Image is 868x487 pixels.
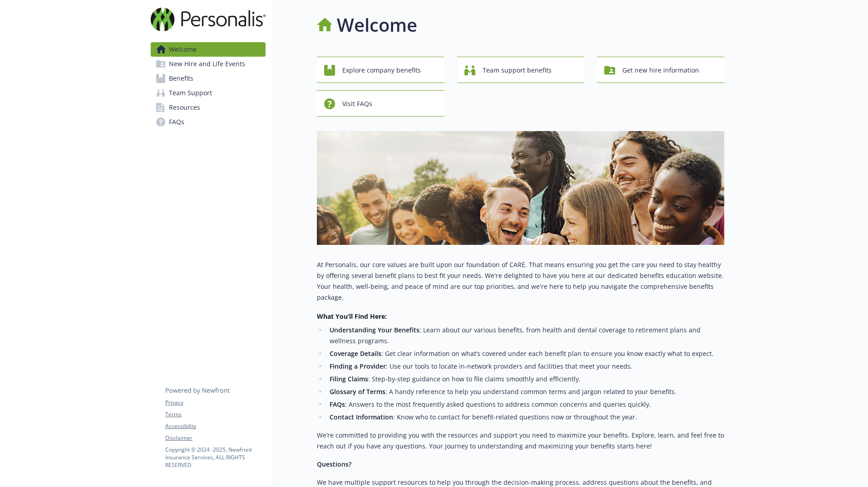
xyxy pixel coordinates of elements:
p: We’re committed to providing you with the resources and support you need to maximize your benefit... [317,430,725,452]
span: Explore company benefits [342,62,421,79]
span: FAQs [169,115,184,129]
strong: Contact Information [330,413,393,421]
button: Team support benefits [457,57,585,83]
strong: Filing Claims [330,375,368,383]
a: Accessibility [165,422,265,430]
span: Team support benefits [483,62,552,79]
span: Resources [169,100,200,115]
li: : A handy reference to help you understand common terms and jargon related to your benefits. [327,386,725,397]
a: Benefits [151,71,266,86]
span: Team Support [169,86,212,100]
strong: Coverage Details [330,349,381,358]
button: Visit FAQs [317,90,444,117]
strong: Understanding Your Benefits [330,326,419,334]
strong: What You’ll Find Here: [317,312,387,321]
a: Welcome [151,42,266,57]
li: : Know who to contact for benefit-related questions now or throughout the year. [327,412,725,423]
a: Privacy [165,399,265,407]
span: Benefits [169,71,193,86]
span: Welcome [169,42,197,57]
a: Resources [151,100,266,115]
button: Explore company benefits [317,57,444,83]
a: FAQs [151,115,266,129]
li: : Learn about our various benefits, from health and dental coverage to retirement plans and welln... [327,325,725,346]
button: Get new hire information [597,57,725,83]
p: Copyright © 2024 - 2025 , Newfront Insurance Services, ALL RIGHTS RESERVED [165,446,265,469]
p: At Personalis, our core values are built upon our foundation of CARE. That means ensuring you get... [317,259,725,303]
a: Terms [165,410,265,419]
strong: Glossary of Terms [330,387,385,396]
span: Visit FAQs [342,95,372,112]
h1: Welcome [337,11,417,39]
li: : Step-by-step guidance on how to file claims smoothly and efficiently. [327,374,725,385]
li: : Use our tools to locate in-network providers and facilities that meet your needs. [327,361,725,372]
li: : Get clear information on what’s covered under each benefit plan to ensure you know exactly what... [327,348,725,359]
span: Get new hire information [622,62,699,79]
a: Disclaimer [165,434,265,442]
span: New Hire and Life Events [169,57,245,71]
img: overview page banner [317,131,725,245]
a: New Hire and Life Events [151,57,266,71]
strong: Questions? [317,460,351,468]
strong: Finding a Provider [330,362,386,370]
li: : Answers to the most frequently asked questions to address common concerns and queries quickly. [327,399,725,410]
a: Team Support [151,86,266,100]
strong: FAQs [330,400,345,409]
